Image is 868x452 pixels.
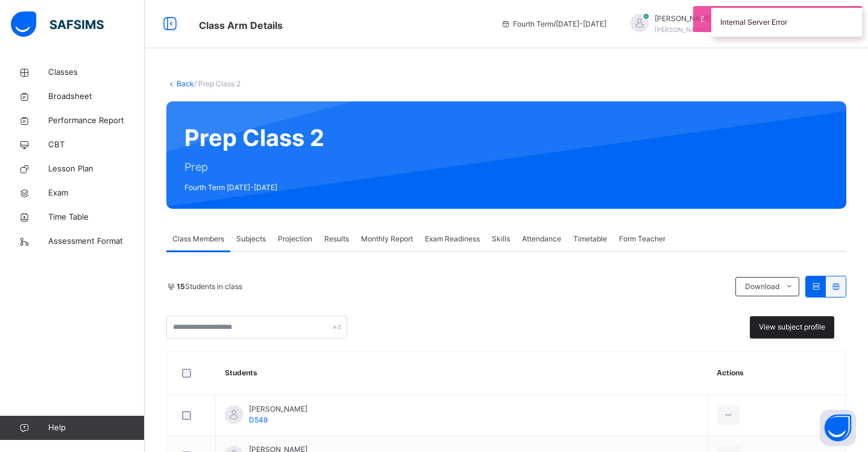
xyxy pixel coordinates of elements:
[278,234,312,244] span: Projection
[655,26,813,33] span: [PERSON_NAME][EMAIL_ADDRESS][DOMAIN_NAME]
[177,282,185,291] b: 15
[249,415,268,424] span: D548
[177,79,194,88] a: Back
[708,351,846,395] th: Actions
[48,187,145,199] span: Exam
[48,139,145,151] span: CBT
[745,281,779,292] span: Download
[492,234,510,244] span: Skills
[11,11,104,37] img: safsims
[361,234,413,244] span: Monthly Report
[820,410,856,446] button: Open asap
[324,234,349,244] span: Results
[199,19,283,31] span: Class Arm Details
[618,13,839,35] div: Muallimah ShahidaNabi
[48,66,145,78] span: Classes
[48,163,145,175] span: Lesson Plan
[249,404,307,415] span: [PERSON_NAME]
[216,351,708,395] th: Students
[48,211,145,223] span: Time Table
[655,13,813,24] span: [PERSON_NAME] [DEMOGRAPHIC_DATA]
[522,234,561,244] span: Attendance
[759,322,825,333] span: View subject profile
[172,234,224,244] span: Class Members
[573,234,607,244] span: Timetable
[619,234,665,244] span: Form Teacher
[194,79,241,88] span: / Prep Class 2
[177,281,242,292] span: Students in class
[711,6,862,37] div: Internal Server Error
[501,19,606,30] span: session/term information
[48,115,145,127] span: Performance Report
[48,235,145,247] span: Assessment Format
[425,234,480,244] span: Exam Readiness
[48,91,145,103] span: Broadsheet
[48,422,144,434] span: Help
[236,234,266,244] span: Subjects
